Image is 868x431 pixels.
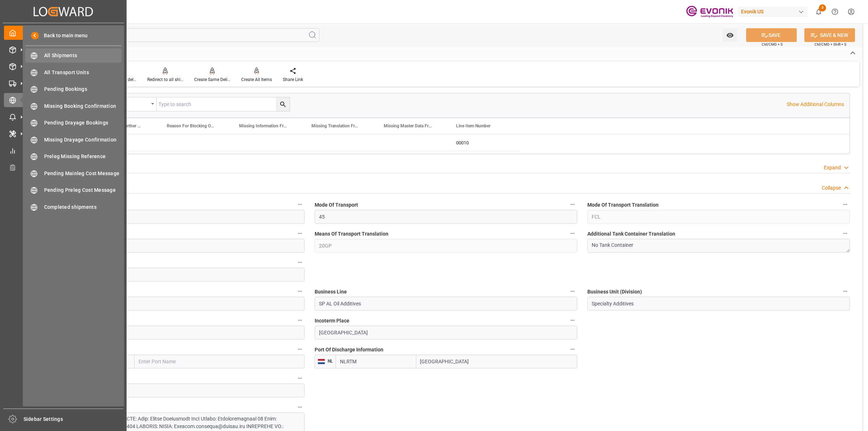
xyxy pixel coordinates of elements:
[819,4,826,12] span: 3
[315,317,349,325] span: Incoterm Place
[587,288,642,296] span: Business Unit (Division)
[44,170,122,177] span: Pending Mainleg Cost Message
[135,355,305,368] input: Enter Port Name
[841,229,850,238] button: Additional Tank Container Translation
[384,123,432,128] span: Missing Master Data From SAP
[416,355,577,368] input: Enter Port Name
[25,200,122,214] a: Completed shipments
[810,4,827,20] button: show 3 new notifications
[447,134,520,151] div: 00010
[241,76,272,83] div: Create All Items
[295,200,305,209] button: Movement Type
[295,316,305,325] button: Incoterm
[295,229,305,238] button: Means Of Transport
[295,402,305,412] button: Text Information
[315,288,347,296] span: Business Line
[841,200,850,209] button: Mode Of Transport Translation
[25,65,122,79] a: All Transport Units
[24,415,124,423] span: Sidebar Settings
[315,201,358,209] span: Mode Of Transport
[25,82,122,96] a: Pending Bookings
[44,119,122,127] span: Pending Drayage Bookings
[787,101,844,108] p: Show Additional Columns
[25,149,122,164] a: Preleg Missing Reference
[336,355,416,368] input: Enter Locode
[295,373,305,383] button: U.S. State Of Origin
[25,99,122,113] a: Missing Booking Confirmation
[44,52,122,59] span: All Shipments
[587,201,659,209] span: Mode Of Transport Translation
[4,143,123,157] a: My Reports
[568,229,577,238] button: Means Of Transport Translation
[86,134,520,151] div: Press SPACE to select this row.
[33,28,319,42] input: Search Fields
[106,99,149,107] div: Equals
[25,116,122,130] a: Pending Drayage Bookings
[283,76,303,83] div: Share Link
[587,239,850,253] textarea: No Tank Container
[295,345,305,354] button: Port Of Loading Information
[25,183,122,197] a: Pending Preleg Cost Message
[39,32,88,39] span: Back to main menu
[44,69,122,76] span: All Transport Units
[295,258,305,267] button: Customer Purchase Order Number
[723,28,737,42] button: open menu
[746,28,797,42] button: SAVE
[824,164,841,172] div: Expand
[194,76,230,83] div: Create Same Delivery Date
[44,186,122,194] span: Pending Preleg Cost Message
[167,123,215,128] span: Reason For Blocking On This Line Item
[568,345,577,354] button: Port Of Discharge Information
[738,7,808,17] div: Evonik US
[568,316,577,325] button: Incoterm Place
[102,97,157,111] button: open menu
[822,184,841,192] div: Collapse
[568,200,577,209] button: Mode Of Transport
[738,5,810,18] button: Evonik US
[315,230,388,238] span: Means Of Transport Translation
[147,76,183,83] div: Redirect to all shipments
[568,287,577,296] button: Business Line
[4,160,123,174] a: Transport Planner
[4,26,123,40] a: My Cockpit
[762,42,783,47] span: Ctrl/CMD + S
[315,346,383,354] span: Port Of Discharge Information
[44,153,122,160] span: Preleg Missing Reference
[587,230,675,238] span: Additional Tank Container Translation
[239,123,288,128] span: Missing Information From Line Item
[814,42,846,47] span: Ctrl/CMD + Shift + S
[318,359,325,364] img: country
[44,136,122,144] span: Missing Drayage Confirmation
[44,85,122,93] span: Pending Bookings
[157,97,290,111] input: Type to search
[295,287,305,296] button: Business Line Division Code
[44,102,122,110] span: Missing Booking Confirmation
[827,4,843,20] button: Help Center
[25,166,122,180] a: Pending Mainleg Cost Message
[276,97,290,111] button: search button
[325,359,333,364] span: NL
[686,5,733,18] img: Evonik-brand-mark-Deep-Purple-RGB.jpeg_1700498283.jpeg
[456,123,490,128] span: Line Item Number
[804,28,855,42] button: SAVE & NEW
[25,48,122,63] a: All Shipments
[25,132,122,147] a: Missing Drayage Confirmation
[841,287,850,296] button: Business Unit (Division)
[44,203,122,211] span: Completed shipments
[311,123,360,128] span: Missing Translation From Master Data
